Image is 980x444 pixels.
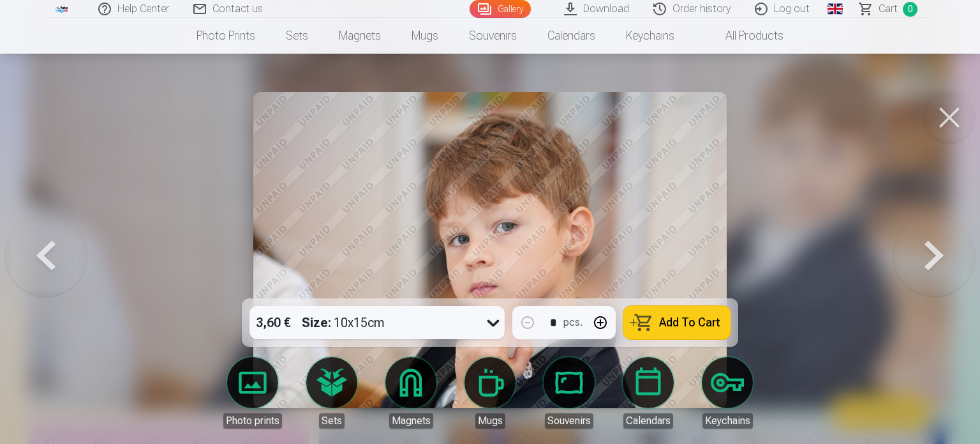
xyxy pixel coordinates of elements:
[302,306,385,339] div: 10x15cm
[545,413,593,429] div: Souvenirs
[623,306,731,339] button: Add To Cart
[903,2,917,17] span: 0
[475,413,505,429] div: Mugs
[249,306,297,339] div: 3,60 €
[319,413,345,429] div: Sets
[375,357,447,429] a: Magnets
[296,357,367,429] a: Sets
[533,357,605,429] a: Souvenirs
[532,18,611,54] a: Calendars
[454,357,526,429] a: Mugs
[302,314,331,332] strong: Size :
[454,18,532,54] a: Souvenirs
[271,18,323,54] a: Sets
[217,357,288,429] a: Photo prints
[702,413,753,429] div: Keychains
[659,317,720,328] span: Add To Cart
[181,18,271,54] a: Photo prints
[690,18,799,54] a: All products
[55,5,69,13] img: /fa5
[223,413,282,429] div: Photo prints
[692,357,763,429] a: Keychains
[563,315,583,330] div: pcs.
[323,18,396,54] a: Magnets
[879,1,898,17] span: Сart
[389,413,433,429] div: Magnets
[396,18,454,54] a: Mugs
[611,18,690,54] a: Keychains
[612,357,684,429] a: Calendars
[623,413,673,429] div: Calendars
